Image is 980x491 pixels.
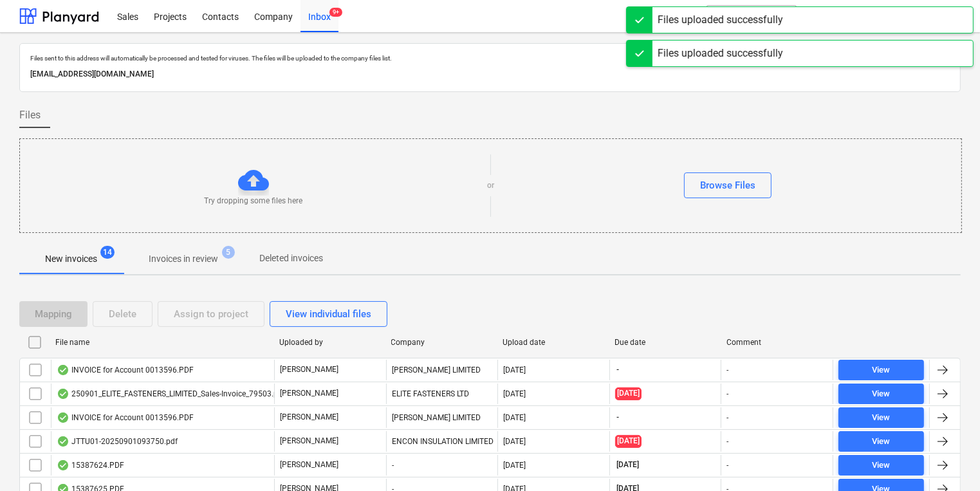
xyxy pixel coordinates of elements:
[386,431,498,452] div: ENCON INSULATION LIMITED
[726,389,728,398] div: -
[838,407,924,428] button: View
[57,389,69,399] div: OCR finished
[57,460,124,470] div: 15387624.PDF
[873,387,891,402] div: View
[658,46,783,61] div: Files uploaded successfully
[658,12,783,28] div: Files uploaded successfully
[615,435,642,447] span: [DATE]
[270,301,387,327] button: View individual files
[19,138,962,233] div: Try dropping some files hereorBrowse Files
[615,338,716,347] div: Due date
[57,436,69,447] div: OCR finished
[19,107,41,123] span: Files
[487,180,494,191] p: or
[55,338,269,347] div: File name
[873,363,891,378] div: View
[30,68,950,81] p: [EMAIL_ADDRESS][DOMAIN_NAME]
[30,54,950,62] p: Files sent to this address will automatically be processed and tested for viruses. The files will...
[873,411,891,425] div: View
[615,412,620,423] span: -
[280,412,338,423] p: [PERSON_NAME]
[100,246,115,259] span: 14
[329,8,342,17] span: 9+
[205,196,303,207] p: Try dropping some files here
[873,458,891,473] div: View
[280,459,338,470] p: [PERSON_NAME]
[503,461,526,470] div: [DATE]
[838,360,924,380] button: View
[726,338,828,347] div: Comment
[615,364,620,375] span: -
[726,437,728,446] div: -
[280,364,338,375] p: [PERSON_NAME]
[57,365,194,375] div: INVOICE for Account 0013596.PDF
[503,366,526,375] div: [DATE]
[57,412,194,423] div: INVOICE for Account 0013596.PDF
[386,384,498,404] div: ELITE FASTENERS LTD
[503,338,604,347] div: Upload date
[615,459,640,470] span: [DATE]
[726,413,728,422] div: -
[838,384,924,404] button: View
[615,387,642,400] span: [DATE]
[57,389,285,399] div: 250901_ELITE_FASTENERS_LIMITED_Sales-Invoice_79503.pdf
[57,436,178,447] div: JTTU01-20250901093750.pdf
[726,461,728,470] div: -
[503,437,526,446] div: [DATE]
[57,460,69,470] div: OCR finished
[149,252,218,266] p: Invoices in review
[286,306,371,322] div: View individual files
[391,338,493,347] div: Company
[700,177,755,194] div: Browse Files
[838,431,924,452] button: View
[280,436,338,447] p: [PERSON_NAME]
[280,388,338,399] p: [PERSON_NAME]
[57,365,69,375] div: OCR finished
[684,172,772,198] button: Browse Files
[503,389,526,398] div: [DATE]
[916,429,980,491] iframe: Chat Widget
[873,434,891,449] div: View
[57,412,69,423] div: OCR finished
[222,246,235,259] span: 5
[726,366,728,375] div: -
[45,252,97,266] p: New invoices
[279,338,381,347] div: Uploaded by
[386,407,498,428] div: [PERSON_NAME] LIMITED
[259,252,323,265] p: Deleted invoices
[503,413,526,422] div: [DATE]
[838,455,924,476] button: View
[386,360,498,380] div: [PERSON_NAME] LIMITED
[386,455,498,476] div: -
